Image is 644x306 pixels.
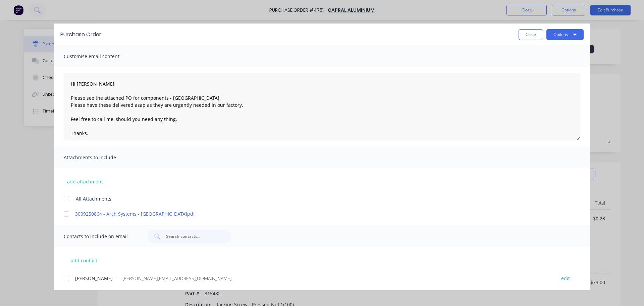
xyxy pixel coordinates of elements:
[117,275,118,282] span: -
[64,255,104,265] button: add contact
[557,273,574,282] button: edit
[64,52,138,61] span: Customise email content
[75,275,113,282] span: [PERSON_NAME]
[76,195,111,202] span: All Attachments
[75,210,549,217] a: 3009250864 - Arch Systems - [GEOGRAPHIC_DATA]pdf
[64,232,138,241] span: Contacts to include on email
[60,31,101,39] div: Purchase Order
[122,275,231,282] span: [PERSON_NAME][EMAIL_ADDRESS][DOMAIN_NAME]
[519,29,543,40] button: Close
[165,233,221,240] input: Search contacts...
[64,176,106,186] button: add attachment
[64,153,138,162] span: Attachments to include
[64,73,580,140] textarea: Hi [PERSON_NAME], Please see the attached PO for components - [GEOGRAPHIC_DATA]. Please have thes...
[546,29,584,40] button: Options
